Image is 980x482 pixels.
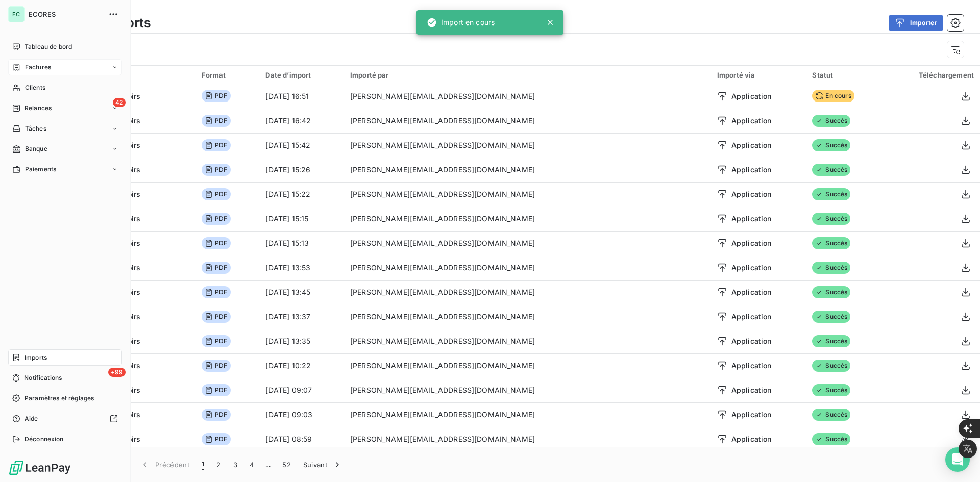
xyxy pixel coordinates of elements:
[812,335,850,347] span: Succès
[731,410,772,420] span: Application
[29,10,102,18] span: ECORES
[344,256,711,280] td: [PERSON_NAME][EMAIL_ADDRESS][DOMAIN_NAME]
[202,335,230,347] span: PDF
[259,84,344,109] td: [DATE] 16:51
[344,378,711,402] td: [PERSON_NAME][EMAIL_ADDRESS][DOMAIN_NAME]
[259,353,344,378] td: [DATE] 10:22
[25,144,47,154] span: Banque
[108,368,126,377] span: +99
[812,384,850,396] span: Succès
[202,213,230,225] span: PDF
[25,165,56,174] span: Paiements
[812,164,850,176] span: Succès
[202,409,230,421] span: PDF
[812,286,850,298] span: Succès
[812,237,850,249] span: Succès
[24,104,52,113] span: Relances
[24,435,64,444] span: Déconnexion
[202,71,253,79] div: Format
[265,71,337,79] div: Date d’import
[812,409,850,421] span: Succès
[202,384,230,396] span: PDF
[227,454,243,475] button: 3
[24,394,94,403] span: Paramètres et réglages
[812,311,850,323] span: Succès
[812,262,850,274] span: Succès
[812,71,877,79] div: Statut
[202,164,230,176] span: PDF
[202,139,230,151] span: PDF
[276,454,297,475] button: 52
[202,360,230,372] span: PDF
[731,312,772,322] span: Application
[344,207,711,231] td: [PERSON_NAME][EMAIL_ADDRESS][DOMAIN_NAME]
[731,263,772,273] span: Application
[344,280,711,305] td: [PERSON_NAME][EMAIL_ADDRESS][DOMAIN_NAME]
[731,238,772,248] span: Application
[259,427,344,451] td: [DATE] 08:59
[260,456,276,473] span: …
[259,329,344,353] td: [DATE] 13:35
[812,188,850,200] span: Succès
[259,402,344,427] td: [DATE] 09:03
[8,411,122,427] a: Aide
[202,115,230,127] span: PDF
[195,454,210,475] button: 1
[731,434,772,444] span: Application
[259,305,344,329] td: [DATE] 13:37
[731,385,772,395] span: Application
[25,63,51,72] span: Factures
[731,91,772,102] span: Application
[812,90,854,102] span: En cours
[25,83,45,92] span: Clients
[812,139,850,151] span: Succès
[350,71,705,79] div: Importé par
[25,124,46,133] span: Tâches
[259,182,344,207] td: [DATE] 15:22
[344,133,711,158] td: [PERSON_NAME][EMAIL_ADDRESS][DOMAIN_NAME]
[202,237,230,249] span: PDF
[297,454,349,475] button: Suivant
[812,360,850,372] span: Succès
[24,414,38,423] span: Aide
[812,433,850,445] span: Succès
[344,84,711,109] td: [PERSON_NAME][EMAIL_ADDRESS][DOMAIN_NAME]
[8,6,24,22] div: EC
[113,98,126,107] span: 42
[731,189,772,199] span: Application
[731,361,772,371] span: Application
[8,460,71,476] img: Logo LeanPay
[202,188,230,200] span: PDF
[344,231,711,256] td: [PERSON_NAME][EMAIL_ADDRESS][DOMAIN_NAME]
[945,447,970,472] div: Open Intercom Messenger
[812,213,850,225] span: Succès
[210,454,227,475] button: 2
[427,13,495,32] div: Import en cours
[889,15,943,31] button: Importer
[731,214,772,224] span: Application
[202,262,230,274] span: PDF
[202,311,230,323] span: PDF
[731,165,772,175] span: Application
[344,305,711,329] td: [PERSON_NAME][EMAIL_ADDRESS][DOMAIN_NAME]
[202,460,204,470] span: 1
[259,207,344,231] td: [DATE] 15:15
[259,378,344,402] td: [DATE] 09:07
[344,158,711,182] td: [PERSON_NAME][EMAIL_ADDRESS][DOMAIN_NAME]
[24,353,47,362] span: Imports
[344,427,711,451] td: [PERSON_NAME][EMAIL_ADDRESS][DOMAIN_NAME]
[731,336,772,346] span: Application
[259,133,344,158] td: [DATE] 15:42
[890,71,974,79] div: Téléchargement
[259,280,344,305] td: [DATE] 13:45
[24,42,72,52] span: Tableau de bord
[259,158,344,182] td: [DATE] 15:26
[344,353,711,378] td: [PERSON_NAME][EMAIL_ADDRESS][DOMAIN_NAME]
[344,402,711,427] td: [PERSON_NAME][EMAIL_ADDRESS][DOMAIN_NAME]
[812,115,850,127] span: Succès
[259,231,344,256] td: [DATE] 15:13
[202,90,230,102] span: PDF
[24,373,62,383] span: Notifications
[202,433,230,445] span: PDF
[259,256,344,280] td: [DATE] 13:53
